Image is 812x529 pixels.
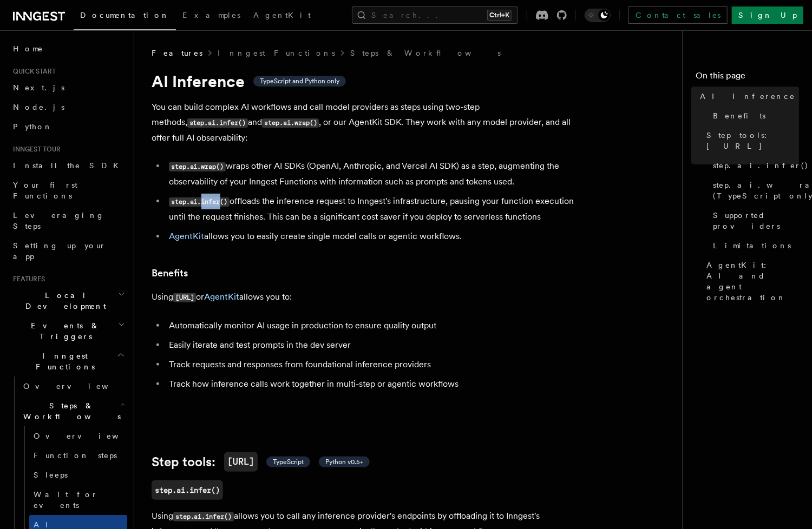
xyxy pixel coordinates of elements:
[19,376,127,396] a: Overview
[74,3,176,30] a: Documentation
[176,3,247,29] a: Examples
[247,3,317,29] a: AgentKit
[709,106,799,125] a: Benefits
[169,197,230,207] code: step.ai.infer()
[152,266,188,281] a: Benefits
[204,292,239,302] a: AgentKit
[9,236,127,266] a: Setting up your app
[253,11,311,19] span: AgentKit
[696,87,799,106] a: AI Inference
[713,240,791,251] span: Limitations
[166,194,585,224] li: offloads the inference request to Inngest's infrastructure, pausing your function execution until...
[152,71,585,91] h1: AI Inference
[34,490,98,510] span: Wait for events
[29,446,127,465] a: Function steps
[9,320,118,342] span: Events & Triggers
[152,289,585,305] p: Using or allows you to:
[709,156,799,175] a: step.ai.infer()
[34,471,68,479] span: Sleeps
[9,275,45,283] span: Features
[29,465,127,485] a: Sleeps
[732,6,803,24] a: Sign Up
[166,338,585,353] li: Easily iterate and test prompts in the dev server
[34,451,117,460] span: Function steps
[325,458,363,466] span: Python v0.5+
[224,452,258,472] code: [URL]
[13,43,43,54] span: Home
[166,357,585,372] li: Track requests and responses from foundational inference providers
[9,206,127,236] a: Leveraging Steps
[152,480,223,500] a: step.ai.infer()
[9,175,127,206] a: Your first Functions
[19,396,127,426] button: Steps & Workflows
[350,48,501,58] a: Steps & Workflows
[29,426,127,446] a: Overview
[709,236,799,255] a: Limitations
[152,100,585,146] p: You can build complex AI workflows and call model providers as steps using two-step methods, and ...
[80,11,169,19] span: Documentation
[9,117,127,136] a: Python
[29,485,127,515] a: Wait for events
[9,351,117,372] span: Inngest Functions
[19,400,121,422] span: Steps & Workflows
[13,83,64,92] span: Next.js
[487,10,512,21] kbd: Ctrl+K
[706,260,799,303] span: AgentKit: AI and agent orchestration
[34,432,145,440] span: Overview
[706,130,799,151] span: Step tools: [URL]
[187,118,248,128] code: step.ai.infer()
[9,290,118,312] span: Local Development
[169,231,204,241] a: AgentKit
[169,162,226,171] code: step.ai.wrap()
[352,6,518,24] button: Search...Ctrl+K
[166,318,585,333] li: Automatically monitor AI usage in production to ensure quality output
[13,211,104,230] span: Leveraging Steps
[713,210,799,232] span: Supported providers
[13,122,53,131] span: Python
[173,512,234,521] code: step.ai.infer()
[700,91,795,102] span: AI Inference
[696,69,799,87] h4: On this page
[713,160,809,171] span: step.ai.infer()
[166,229,585,244] li: allows you to easily create single model calls or agentic workflows.
[152,48,202,58] span: Features
[9,346,127,376] button: Inngest Functions
[9,156,127,175] a: Install the SDK
[182,11,240,19] span: Examples
[262,118,319,128] code: step.ai.wrap()
[13,161,125,170] span: Install the SDK
[273,458,304,466] span: TypeScript
[702,255,799,307] a: AgentKit: AI and agent orchestration
[585,9,611,22] button: Toggle dark mode
[9,97,127,117] a: Node.js
[166,158,585,189] li: wraps other AI SDKs (OpenAI, Anthropic, and Vercel AI SDK) as a step, augmenting the observabilit...
[13,181,77,200] span: Your first Functions
[23,382,135,391] span: Overview
[713,110,765,121] span: Benefits
[152,452,370,472] a: Step tools:[URL] TypeScript Python v0.5+
[9,145,61,154] span: Inngest tour
[260,77,339,85] span: TypeScript and Python only
[9,78,127,97] a: Next.js
[9,67,56,76] span: Quick start
[709,206,799,236] a: Supported providers
[173,293,196,302] code: [URL]
[218,48,335,58] a: Inngest Functions
[709,175,799,206] a: step.ai.wrap() (TypeScript only)
[13,103,64,111] span: Node.js
[13,241,106,261] span: Setting up your app
[166,376,585,392] li: Track how inference calls work together in multi-step or agentic workflows
[628,6,728,24] a: Contact sales
[9,286,127,316] button: Local Development
[9,39,127,58] a: Home
[9,316,127,346] button: Events & Triggers
[702,125,799,156] a: Step tools: [URL]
